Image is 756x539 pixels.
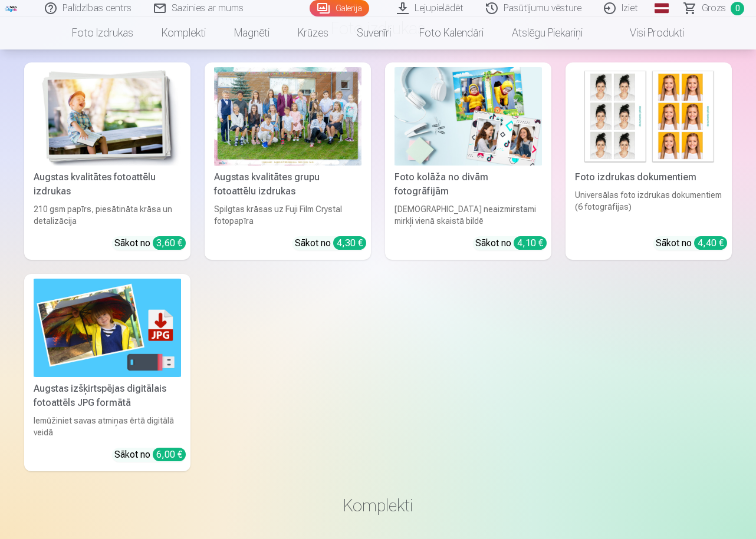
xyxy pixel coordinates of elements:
div: 4,30 € [333,236,366,250]
div: Universālas foto izdrukas dokumentiem (6 fotogrāfijas) [570,189,727,227]
img: Foto kolāža no divām fotogrāfijām [395,67,542,166]
div: Sākot no [114,448,186,462]
div: 6,00 € [153,448,186,461]
a: Krūzes [284,16,343,49]
div: 210 gsm papīrs, piesātināta krāsa un detalizācija [29,203,186,227]
a: Foto kolāža no divām fotogrāfijāmFoto kolāža no divām fotogrāfijām[DEMOGRAPHIC_DATA] neaizmirstam... [385,62,551,260]
a: Foto izdrukas dokumentiemFoto izdrukas dokumentiemUniversālas foto izdrukas dokumentiem (6 fotogr... [566,62,732,260]
div: Sākot no [656,236,727,250]
img: Foto izdrukas dokumentiem [575,67,722,166]
img: Augstas izšķirtspējas digitālais fotoattēls JPG formātā [34,279,181,377]
a: Komplekti [147,16,220,49]
div: Augstas kvalitātes grupu fotoattēlu izdrukas [209,170,366,199]
div: Augstas kvalitātes fotoattēlu izdrukas [29,170,186,199]
div: Sākot no [114,236,186,250]
div: Sākot no [475,236,547,250]
a: Suvenīri [343,16,405,49]
div: 4,10 € [514,236,547,250]
a: Atslēgu piekariņi [498,16,597,49]
div: 4,40 € [694,236,727,250]
div: Foto izdrukas dokumentiem [570,170,727,184]
div: Augstas izšķirtspējas digitālais fotoattēls JPG formātā [29,382,186,410]
img: Augstas kvalitātes fotoattēlu izdrukas [34,67,181,166]
a: Foto izdrukas [58,16,147,49]
a: Augstas kvalitātes fotoattēlu izdrukasAugstas kvalitātes fotoattēlu izdrukas210 gsm papīrs, piesā... [24,62,190,260]
a: Augstas kvalitātes grupu fotoattēlu izdrukasSpilgtas krāsas uz Fuji Film Crystal fotopapīraSākot ... [205,62,371,260]
div: Iemūžiniet savas atmiņas ērtā digitālā veidā [29,415,186,438]
a: Magnēti [220,16,284,49]
a: Foto kalendāri [405,16,498,49]
a: Visi produkti [597,16,698,49]
div: Spilgtas krāsas uz Fuji Film Crystal fotopapīra [209,203,366,227]
div: Foto kolāža no divām fotogrāfijām [390,170,547,199]
div: [DEMOGRAPHIC_DATA] neaizmirstami mirkļi vienā skaistā bildē [390,203,547,227]
span: 0 [731,2,744,15]
div: 3,60 € [153,236,186,250]
a: Augstas izšķirtspējas digitālais fotoattēls JPG formātāAugstas izšķirtspējas digitālais fotoattēl... [24,274,190,471]
img: /fa1 [5,5,18,12]
span: Grozs [702,1,726,15]
div: Sākot no [295,236,366,250]
h3: Komplekti [34,495,722,516]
